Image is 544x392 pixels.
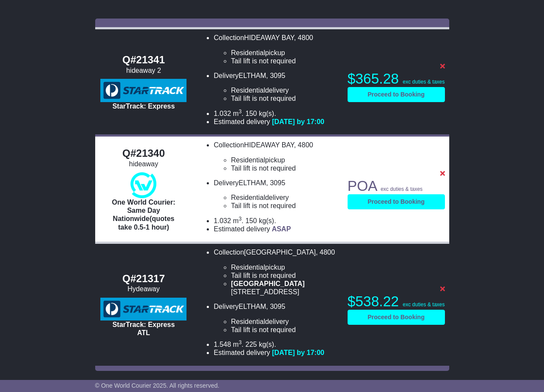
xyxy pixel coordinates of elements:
span: ELTHAM [239,179,266,187]
li: Delivery [214,179,339,210]
span: StarTrack: Express [112,103,175,110]
img: One World Courier: Same Day Nationwide(quotes take 0.5-1 hour) [131,172,156,198]
span: Residential [231,156,265,164]
li: Tail lift is not required [231,164,339,172]
span: Residential [231,194,265,201]
span: 365.28 [355,71,399,87]
li: delivery [231,86,339,94]
span: Residential [231,264,265,271]
div: [STREET_ADDRESS] [231,288,339,296]
span: [GEOGRAPHIC_DATA] [244,249,316,256]
li: Tail lift is not required [231,94,339,103]
img: StarTrack: Express ATL [100,298,187,321]
span: Residential [231,87,265,94]
span: , 4800 [316,249,335,256]
li: Delivery [214,72,339,103]
span: Residential [231,49,265,56]
span: , 3095 [266,303,285,310]
li: Collection [214,34,339,65]
li: Estimated delivery [214,348,339,357]
li: Tail lift is not required [231,326,339,334]
span: , 4800 [294,34,313,41]
a: Proceed to Booking [348,194,445,209]
span: POA [348,178,377,194]
span: StarTrack: Express ATL [112,321,175,336]
span: 538.22 [355,293,399,309]
span: ELTHAM [239,72,266,79]
span: Residential [231,318,265,325]
span: © One World Courier 2025. All rights reserved. [95,382,220,389]
span: m . [233,341,243,348]
li: Estimated delivery [214,225,339,233]
span: m . [233,110,243,117]
div: Q#21340 [99,147,188,160]
span: ASAP [272,225,291,233]
span: 150 [246,217,257,224]
span: [DATE] by 17:00 [272,118,324,125]
span: One World Courier: Same Day Nationwide(quotes take 0.5-1 hour) [112,199,175,231]
a: Proceed to Booking [348,310,445,325]
span: , 3095 [266,179,285,187]
li: Tail lift is not required [231,202,339,210]
span: kg(s). [259,110,276,117]
li: Collection [214,248,339,296]
a: Proceed to Booking [348,87,445,102]
span: $ [348,293,399,309]
span: ELTHAM [239,303,266,310]
span: 150 [246,110,257,117]
li: pickup [231,263,339,271]
li: Tail lift is not required [231,271,339,280]
span: $ [348,71,399,87]
sup: 3 [239,216,242,222]
span: 1.548 [214,341,231,348]
span: exc duties & taxes [381,186,423,192]
span: kg(s). [259,341,276,348]
li: Tail lift is not required [231,57,339,65]
span: kg(s). [259,217,276,224]
span: , 3095 [266,72,285,79]
li: Estimated delivery [214,118,339,126]
span: HIDEAWAY BAY [244,34,294,41]
sup: 3 [239,109,242,115]
img: StarTrack: Express [100,79,187,102]
div: hideaway [99,160,188,168]
span: exc duties & taxes [403,79,445,85]
li: delivery [231,317,339,326]
li: delivery [231,193,339,202]
li: Collection [214,141,339,172]
span: exc duties & taxes [403,302,445,308]
sup: 3 [239,339,242,345]
li: pickup [231,49,339,57]
span: 1.032 [214,217,231,224]
span: 1.032 [214,110,231,117]
div: [GEOGRAPHIC_DATA] [231,280,339,288]
span: , 4800 [294,141,313,149]
div: Hydeaway [99,285,188,293]
div: Q#21317 [99,273,188,285]
span: [DATE] by 17:00 [272,349,324,356]
li: Delivery [214,302,339,334]
li: pickup [231,156,339,164]
div: hideaway 2 [99,66,188,75]
span: 225 [246,341,257,348]
span: m . [233,217,243,224]
span: HIDEAWAY BAY [244,141,294,149]
div: Q#21341 [99,54,188,66]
